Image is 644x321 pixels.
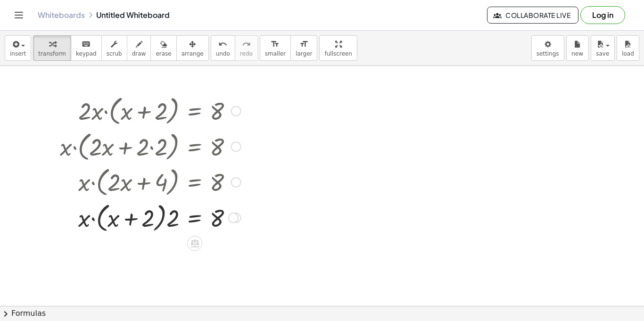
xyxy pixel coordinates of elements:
span: larger [296,50,312,57]
span: arrange [182,50,204,57]
button: save [591,35,615,61]
button: settings [531,35,564,61]
button: Collaborate Live [487,7,578,24]
span: transform [38,50,66,57]
button: Toggle navigation [11,8,26,23]
a: Whiteboards [38,10,85,20]
span: insert [10,50,26,57]
span: draw [132,50,146,57]
button: arrange [176,35,209,61]
i: keyboard [82,39,91,50]
i: redo [242,39,251,50]
span: Collaborate Live [495,11,570,19]
button: scrub [101,35,127,61]
span: undo [216,50,230,57]
span: new [571,50,583,57]
button: undoundo [211,35,235,61]
button: format_sizesmaller [260,35,291,61]
span: redo [240,50,253,57]
i: undo [218,39,227,50]
button: Log in [580,6,625,24]
button: keyboardkeypad [71,35,102,61]
button: insert [5,35,31,61]
button: format_sizelarger [290,35,317,61]
span: keypad [76,50,97,57]
button: draw [127,35,151,61]
button: erase [150,35,176,61]
button: transform [33,35,71,61]
i: format_size [299,39,308,50]
span: fullscreen [324,50,352,57]
button: redoredo [235,35,258,61]
button: new [566,35,589,61]
span: smaller [265,50,286,57]
span: load [622,50,634,57]
span: scrub [107,50,122,57]
span: settings [537,50,559,57]
span: save [596,50,609,57]
span: erase [156,50,171,57]
button: load [617,35,639,61]
div: Apply the same math to both sides of the equation [187,236,202,251]
i: format_size [271,39,280,50]
button: fullscreen [319,35,357,61]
